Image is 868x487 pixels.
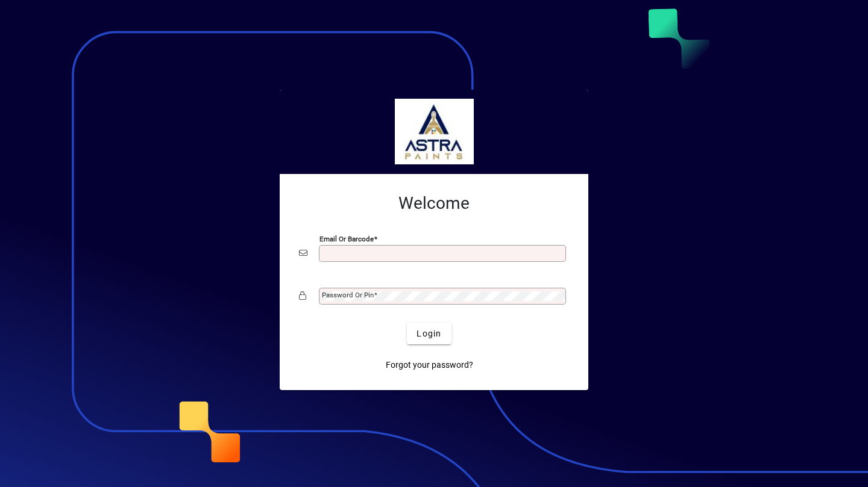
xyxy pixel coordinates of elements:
[417,327,441,340] span: Login
[299,193,569,214] h2: Welcome
[381,354,478,376] a: Forgot your password?
[407,323,451,344] button: Login
[386,359,473,371] span: Forgot your password?
[319,235,374,243] mat-label: Email or Barcode
[322,291,374,299] mat-label: Password or Pin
